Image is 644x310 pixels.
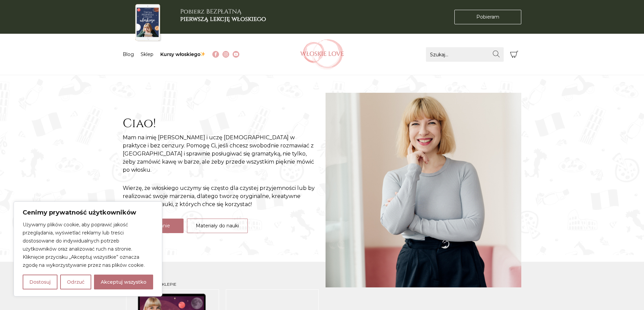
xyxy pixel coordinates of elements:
p: Cenimy prywatność użytkowników [23,208,153,217]
a: Blog [123,51,134,57]
a: Pobieram [454,10,521,24]
span: Pobieram [476,13,499,21]
a: Kursy włoskiego [160,51,206,57]
button: Odrzuć [60,275,91,289]
button: Koszyk [507,47,522,62]
a: Sklep [141,51,153,57]
h2: Ciao! [123,116,319,131]
img: ✨ [200,52,205,56]
input: Szukaj... [426,47,504,62]
img: Włoskielove [300,39,344,69]
p: Używamy plików cookie, aby poprawić jakość przeglądania, wyświetlać reklamy lub treści dostosowan... [23,221,153,269]
p: Wierzę, że włoskiego uczymy się często dla czystej przyjemności lub by realizować swoje marzenia,... [123,184,319,208]
a: Materiały do nauki [187,219,248,233]
p: Mam na imię [PERSON_NAME] i uczę [DEMOGRAPHIC_DATA] w praktyce i bez cenzury. Pomogę Ci, jeśli ch... [123,134,319,174]
h3: Najnowsze w sklepie [126,282,319,287]
b: pierwszą lekcję włoskiego [180,15,266,23]
h3: Pobierz BEZPŁATNĄ [180,8,266,23]
button: Dostosuj [23,275,57,289]
button: Akceptuj wszystko [94,275,153,289]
